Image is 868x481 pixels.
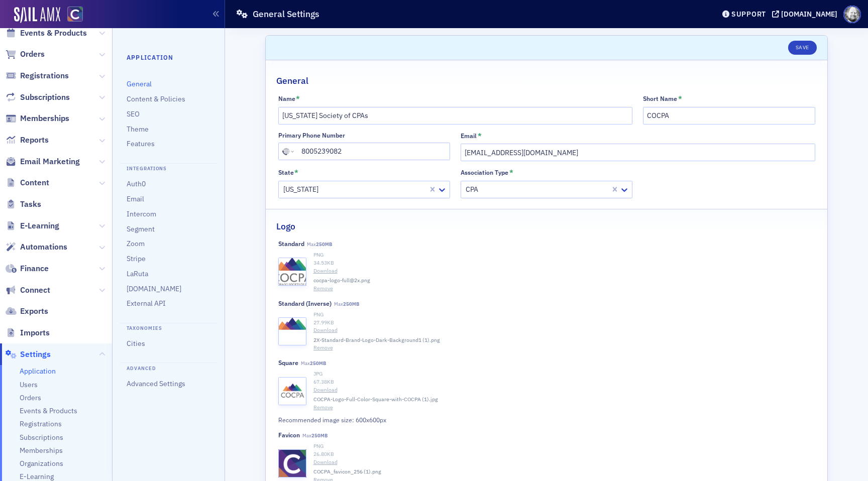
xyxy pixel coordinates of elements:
[20,459,63,468] a: Organizations
[6,263,49,274] a: Finance
[772,11,841,18] button: [DOMAIN_NAME]
[781,10,837,19] div: [DOMAIN_NAME]
[120,163,218,173] h4: Integrations
[313,396,438,404] span: COCPA-Logo-Full-Color-Square-with-COCPA (1).jpg
[20,419,62,429] a: Registrations
[14,7,60,23] img: SailAMX
[6,220,59,231] a: E-Learning
[313,450,815,458] div: 26.80 KB
[20,327,50,338] span: Imports
[788,41,817,55] button: Save
[20,263,49,274] span: Finance
[313,319,815,327] div: 27.99 KB
[313,267,815,275] a: Download
[127,209,156,218] a: Intercom
[6,135,49,146] a: Reports
[276,220,295,233] h2: Logo
[278,95,295,102] div: Name
[461,169,508,176] div: Association Type
[20,177,49,188] span: Content
[20,49,45,60] span: Orders
[313,370,815,378] div: JPG
[313,285,333,293] button: Remove
[20,70,69,81] span: Registrations
[296,94,300,103] abbr: This field is required
[6,327,50,338] a: Imports
[20,406,77,416] a: Events & Products
[127,194,144,203] a: Email
[6,199,41,210] a: Tasks
[509,168,513,177] abbr: This field is required
[127,94,185,103] a: Content & Policies
[316,241,332,248] span: 250MB
[478,132,482,141] abbr: This field is required
[120,323,218,332] h4: Taxonomies
[6,285,50,296] a: Connect
[127,339,145,348] a: Cities
[127,53,210,62] h4: Application
[20,199,41,210] span: Tasks
[20,285,50,296] span: Connect
[60,7,83,24] a: View Homepage
[6,177,49,188] a: Content
[313,311,815,319] div: PNG
[302,432,328,439] span: Max
[313,251,815,259] div: PNG
[6,49,45,60] a: Orders
[278,415,616,424] div: Recommended image size: 600x600px
[20,113,69,124] span: Memberships
[278,240,304,248] div: Standard
[6,306,48,317] a: Exports
[6,113,69,124] a: Memberships
[310,360,326,367] span: 250MB
[6,156,80,167] a: Email Marketing
[253,8,319,20] h1: General Settings
[20,367,56,376] a: Application
[20,380,38,390] a: Users
[313,277,370,285] span: cocpa-logo-full@2x.png
[276,74,308,87] h2: General
[313,386,815,394] a: Download
[20,393,41,403] a: Orders
[20,349,51,360] span: Settings
[301,360,326,367] span: Max
[127,125,149,134] a: Theme
[67,7,83,22] img: SailAMX
[6,92,70,103] a: Subscriptions
[20,92,70,103] span: Subscriptions
[278,359,298,367] div: Square
[20,220,59,231] span: E-Learning
[307,241,332,248] span: Max
[127,224,155,233] a: Segment
[127,299,166,308] a: External API
[313,336,440,344] span: 2X-Standard-Brand-Logo-Dark-Background1 (1).png
[20,135,49,146] span: Reports
[343,301,359,307] span: 250MB
[278,431,300,439] div: Favicon
[313,404,333,412] button: Remove
[127,179,146,188] a: Auth0
[120,363,218,372] h4: Advanced
[294,168,298,177] abbr: This field is required
[313,378,815,386] div: 67.38 KB
[20,433,63,442] span: Subscriptions
[311,432,328,439] span: 250MB
[20,446,63,455] span: Memberships
[20,306,48,317] span: Exports
[334,301,359,307] span: Max
[461,132,477,140] div: Email
[313,442,815,450] div: PNG
[127,379,185,388] a: Advanced Settings
[278,132,345,139] div: Primary Phone Number
[6,242,67,253] a: Automations
[127,284,181,293] a: [DOMAIN_NAME]
[6,70,69,81] a: Registrations
[127,109,140,118] a: SEO
[20,242,67,253] span: Automations
[313,344,333,352] button: Remove
[127,239,145,248] a: Zoom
